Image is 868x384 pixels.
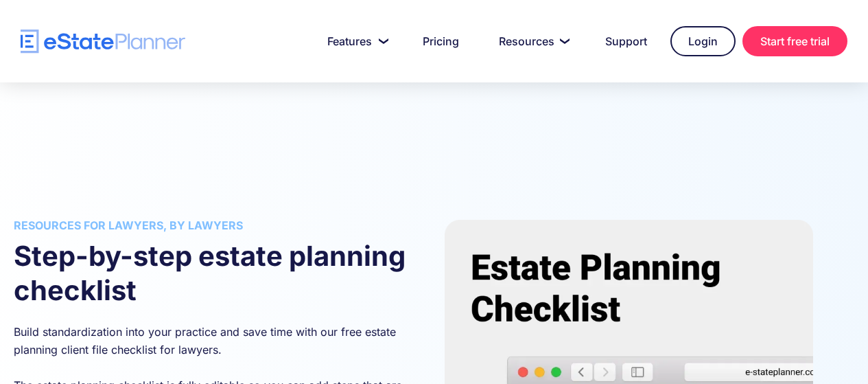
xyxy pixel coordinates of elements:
[670,26,736,56] a: Login
[406,27,476,55] a: Pricing
[482,27,582,55] a: Resources
[589,27,664,55] a: Support
[14,239,424,308] h2: Step-by-step estate planning checklist
[742,26,847,56] a: Start free trial
[21,30,185,54] a: home
[311,27,399,55] a: Features
[14,220,424,231] h3: Resources for lawyers, by lawyers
